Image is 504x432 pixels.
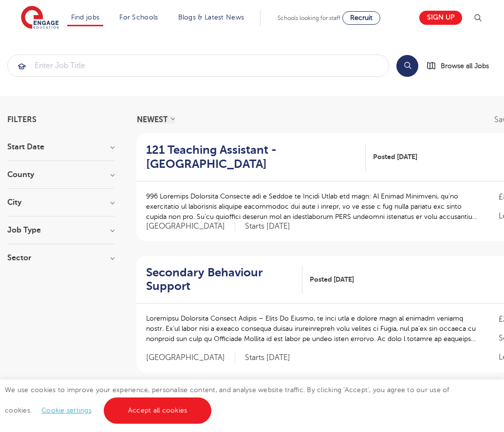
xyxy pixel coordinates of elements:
[7,143,114,151] h3: Start Date
[396,55,418,77] button: Search
[7,198,114,206] h3: City
[119,14,158,21] a: For Schools
[71,14,100,21] a: Find jobs
[350,14,373,21] span: Recruit
[146,353,235,363] span: [GEOGRAPHIC_DATA]
[146,313,479,344] p: Loremipsu Dolorsita Consect Adipis – Elits Do Eiusmo, te inci utla e dolore magn al enimadm venia...
[310,274,354,285] span: Posted [DATE]
[41,407,92,414] a: Cookie settings
[146,221,235,232] span: [GEOGRAPHIC_DATA]
[278,15,340,21] span: Schools looking for staff
[245,221,290,232] p: Starts [DATE]
[342,11,380,25] a: Recruit
[146,266,295,294] h2: Secondary Behaviour Support
[7,116,37,124] span: Filters
[146,143,358,171] h2: 121 Teaching Assistant - [GEOGRAPHIC_DATA]
[7,226,114,234] h3: Job Type
[373,152,417,162] span: Posted [DATE]
[146,143,366,171] a: 121 Teaching Assistant - [GEOGRAPHIC_DATA]
[7,171,114,179] h3: County
[146,266,302,294] a: Secondary Behaviour Support
[419,11,462,25] a: Sign up
[5,386,449,414] span: We use cookies to improve your experience, personalise content, and analyse website traffic. By c...
[146,191,479,222] p: 996 Loremips Dolorsita Consecte adi e Seddoe te Incidi Utlab etd magn: Al Enimad Minimveni, qu’no...
[104,397,212,424] a: Accept all cookies
[441,60,489,72] span: Browse all Jobs
[178,14,244,21] a: Blogs & Latest News
[7,254,114,262] h3: Sector
[21,6,59,30] img: Engage Education
[245,353,290,363] p: Starts [DATE]
[426,60,497,72] a: Browse all Jobs
[7,54,389,77] div: Submit
[8,55,389,76] input: Submit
